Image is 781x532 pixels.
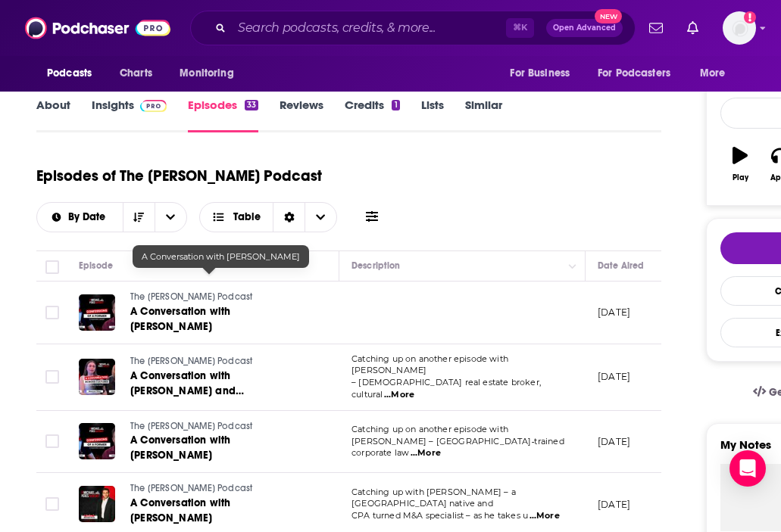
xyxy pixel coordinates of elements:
span: More [700,63,726,84]
span: A Conversation with [PERSON_NAME] [130,434,230,462]
span: Toggle select row [45,306,59,319]
span: Toggle select row [45,370,59,384]
a: A Conversation with [PERSON_NAME] [130,304,312,334]
span: ...More [411,447,441,459]
a: The [PERSON_NAME] Podcast [130,482,312,496]
button: Play [720,137,760,191]
a: The [PERSON_NAME] Podcast [130,420,312,434]
button: open menu [588,59,692,88]
img: User Profile [723,11,756,45]
span: CPA turned M&A specialist – as he takes u [351,510,528,521]
span: For Business [510,63,570,84]
span: A Conversation with [PERSON_NAME] [130,305,230,333]
span: Catching up with [PERSON_NAME] – a [GEOGRAPHIC_DATA] native and [351,487,516,509]
h1: Episodes of The [PERSON_NAME] Podcast [36,166,322,185]
span: By Date [68,212,111,222]
span: ⌘ K [506,18,534,38]
button: open menu [37,212,123,222]
a: About [36,98,70,132]
img: Podchaser Pro [140,100,167,112]
p: [DATE] [598,370,630,383]
button: open menu [36,59,111,88]
a: InsightsPodchaser Pro [92,98,167,132]
a: A Conversation with [PERSON_NAME] and [PERSON_NAME] [PERSON_NAME] [130,369,312,399]
span: For Podcasters [598,63,670,84]
p: [DATE] [598,306,630,319]
div: Search podcasts, credits, & more... [190,11,636,45]
button: Choose View [199,202,338,232]
img: Podchaser - Follow, Share and Rate Podcasts [25,14,170,42]
span: A Conversation with [PERSON_NAME] [130,496,230,524]
div: 33 [245,100,258,110]
span: Open Advanced [553,24,616,32]
div: Description [351,257,400,275]
div: Play [733,173,748,182]
div: Open Intercom Messenger [729,450,766,487]
a: Lists [421,98,444,132]
span: – [DEMOGRAPHIC_DATA] real estate broker, cultural [351,377,541,400]
a: Credits1 [345,98,399,132]
h2: Choose List sort [36,202,187,232]
span: The [PERSON_NAME] Podcast [130,483,252,493]
span: [PERSON_NAME] – [GEOGRAPHIC_DATA]‑trained corporate law [351,436,564,459]
span: ...More [384,389,414,401]
a: A Conversation with [PERSON_NAME] [130,496,312,526]
a: Similar [465,98,502,132]
button: Show profile menu [723,11,756,45]
div: Sort Direction [273,203,305,232]
span: Catching up on another episode with [351,424,508,434]
div: Date Aired [598,257,644,275]
a: Episodes33 [188,98,258,132]
p: [DATE] [598,435,630,448]
button: open menu [155,203,186,232]
span: A Conversation with [PERSON_NAME] and [PERSON_NAME] [PERSON_NAME] [130,369,298,412]
a: A Conversation with [PERSON_NAME] [130,433,312,463]
span: New [595,9,622,23]
svg: Add a profile image [744,11,756,23]
span: The [PERSON_NAME] Podcast [130,356,252,366]
span: The [PERSON_NAME] Podcast [130,291,252,302]
a: Reviews [280,98,323,132]
span: Monitoring [180,63,233,84]
span: A Conversation with [PERSON_NAME] [142,251,300,262]
span: Catching up on another episode with [PERSON_NAME] [351,353,508,376]
button: open menu [169,59,253,88]
a: Charts [110,59,161,88]
button: Sort Direction [123,203,155,232]
input: Search podcasts, credits, & more... [232,16,506,40]
button: Column Actions [564,257,582,275]
button: open menu [689,59,745,88]
div: Episode [79,257,113,275]
span: ...More [530,510,560,522]
p: [DATE] [598,498,630,511]
span: Toggle select row [45,434,59,448]
span: Logged in as weareheadstart [723,11,756,45]
button: open menu [499,59,589,88]
a: Show notifications dropdown [643,15,669,41]
button: Open AdvancedNew [546,19,623,37]
a: Show notifications dropdown [681,15,704,41]
span: Podcasts [47,63,92,84]
span: Toggle select row [45,497,59,511]
span: The [PERSON_NAME] Podcast [130,421,252,431]
div: 1 [392,100,399,110]
a: The [PERSON_NAME] Podcast [130,355,312,369]
span: Charts [120,63,152,84]
a: The [PERSON_NAME] Podcast [130,291,312,304]
span: Table [233,212,261,222]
